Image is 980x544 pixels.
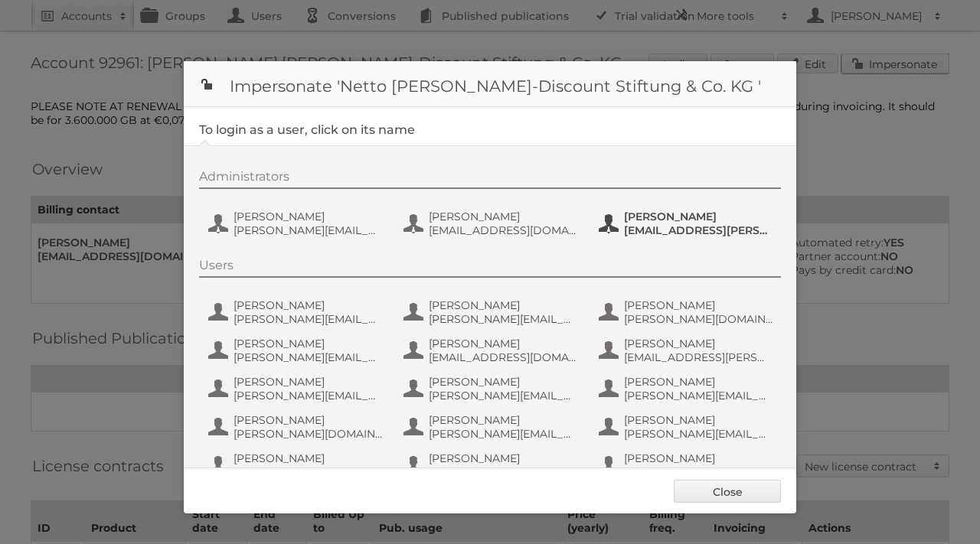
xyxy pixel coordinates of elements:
[429,427,577,441] span: [PERSON_NAME][EMAIL_ADDRESS][PERSON_NAME][PERSON_NAME][DOMAIN_NAME]
[624,298,773,312] span: [PERSON_NAME]
[624,413,773,427] span: [PERSON_NAME]
[597,373,777,404] button: [PERSON_NAME] [PERSON_NAME][EMAIL_ADDRESS][PERSON_NAME][PERSON_NAME][DOMAIN_NAME]
[597,297,777,327] button: [PERSON_NAME] [PERSON_NAME][DOMAIN_NAME][EMAIL_ADDRESS][PERSON_NAME][PERSON_NAME][DOMAIN_NAME]
[624,375,773,389] span: [PERSON_NAME]
[429,389,577,402] span: [PERSON_NAME][EMAIL_ADDRESS][PERSON_NAME][PERSON_NAME][DOMAIN_NAME]
[402,208,582,239] button: [PERSON_NAME] [EMAIL_ADDRESS][DOMAIN_NAME]
[234,375,382,389] span: [PERSON_NAME]
[624,350,773,364] span: [EMAIL_ADDRESS][PERSON_NAME][PERSON_NAME][DOMAIN_NAME]
[207,450,387,480] button: [PERSON_NAME] [PERSON_NAME][EMAIL_ADDRESS][PERSON_NAME][PERSON_NAME][DOMAIN_NAME]
[234,337,382,350] span: [PERSON_NAME]
[184,61,796,107] h1: Impersonate 'Netto [PERSON_NAME]-Discount Stiftung & Co. KG '
[624,389,773,402] span: [PERSON_NAME][EMAIL_ADDRESS][PERSON_NAME][PERSON_NAME][DOMAIN_NAME]
[207,335,387,366] button: [PERSON_NAME] [PERSON_NAME][EMAIL_ADDRESS][PERSON_NAME][DOMAIN_NAME]
[429,223,577,237] span: [EMAIL_ADDRESS][DOMAIN_NAME]
[402,373,582,404] button: [PERSON_NAME] [PERSON_NAME][EMAIL_ADDRESS][PERSON_NAME][PERSON_NAME][DOMAIN_NAME]
[624,210,773,223] span: [PERSON_NAME]
[429,312,577,326] span: [PERSON_NAME][EMAIL_ADDRESS][PERSON_NAME][PERSON_NAME][DOMAIN_NAME]
[234,413,382,427] span: [PERSON_NAME]
[234,427,382,441] span: [PERSON_NAME][DOMAIN_NAME][EMAIL_ADDRESS][PERSON_NAME][PERSON_NAME][DOMAIN_NAME]
[674,480,781,503] a: Close
[429,337,577,350] span: [PERSON_NAME]
[234,389,382,402] span: [PERSON_NAME][EMAIL_ADDRESS][DOMAIN_NAME]
[402,412,582,442] button: [PERSON_NAME] [PERSON_NAME][EMAIL_ADDRESS][PERSON_NAME][PERSON_NAME][DOMAIN_NAME]
[624,312,773,326] span: [PERSON_NAME][DOMAIN_NAME][EMAIL_ADDRESS][PERSON_NAME][PERSON_NAME][DOMAIN_NAME]
[597,208,777,239] button: [PERSON_NAME] [EMAIL_ADDRESS][PERSON_NAME][PERSON_NAME][DOMAIN_NAME]
[234,350,382,364] span: [PERSON_NAME][EMAIL_ADDRESS][PERSON_NAME][DOMAIN_NAME]
[624,337,773,350] span: [PERSON_NAME]
[429,413,577,427] span: [PERSON_NAME]
[402,450,582,480] button: [PERSON_NAME] [EMAIL_ADDRESS][DOMAIN_NAME]
[624,451,773,465] span: [PERSON_NAME]
[429,375,577,389] span: [PERSON_NAME]
[429,350,577,364] span: [EMAIL_ADDRESS][DOMAIN_NAME]
[207,412,387,442] button: [PERSON_NAME] [PERSON_NAME][DOMAIN_NAME][EMAIL_ADDRESS][PERSON_NAME][PERSON_NAME][DOMAIN_NAME]
[199,258,781,278] div: Users
[199,122,415,137] legend: To login as a user, click on its name
[207,208,387,239] button: [PERSON_NAME] [PERSON_NAME][EMAIL_ADDRESS][PERSON_NAME][DOMAIN_NAME]
[402,335,582,366] button: [PERSON_NAME] [EMAIL_ADDRESS][DOMAIN_NAME]
[234,223,382,237] span: [PERSON_NAME][EMAIL_ADDRESS][PERSON_NAME][DOMAIN_NAME]
[207,373,387,404] button: [PERSON_NAME] [PERSON_NAME][EMAIL_ADDRESS][DOMAIN_NAME]
[199,169,781,189] div: Administrators
[624,427,773,441] span: [PERSON_NAME][EMAIL_ADDRESS][PERSON_NAME][DOMAIN_NAME]
[207,297,387,327] button: [PERSON_NAME] [PERSON_NAME][EMAIL_ADDRESS][DOMAIN_NAME]
[429,298,577,312] span: [PERSON_NAME]
[624,465,773,479] span: [PERSON_NAME][EMAIL_ADDRESS][DOMAIN_NAME]
[429,465,577,479] span: [EMAIL_ADDRESS][DOMAIN_NAME]
[234,465,382,479] span: [PERSON_NAME][EMAIL_ADDRESS][PERSON_NAME][PERSON_NAME][DOMAIN_NAME]
[597,412,777,442] button: [PERSON_NAME] [PERSON_NAME][EMAIL_ADDRESS][PERSON_NAME][DOMAIN_NAME]
[234,298,382,312] span: [PERSON_NAME]
[402,297,582,327] button: [PERSON_NAME] [PERSON_NAME][EMAIL_ADDRESS][PERSON_NAME][PERSON_NAME][DOMAIN_NAME]
[429,210,577,223] span: [PERSON_NAME]
[234,312,382,326] span: [PERSON_NAME][EMAIL_ADDRESS][DOMAIN_NAME]
[429,451,577,465] span: [PERSON_NAME]
[234,210,382,223] span: [PERSON_NAME]
[624,223,773,237] span: [EMAIL_ADDRESS][PERSON_NAME][PERSON_NAME][DOMAIN_NAME]
[234,451,382,465] span: [PERSON_NAME]
[597,450,777,480] button: [PERSON_NAME] [PERSON_NAME][EMAIL_ADDRESS][DOMAIN_NAME]
[597,335,777,366] button: [PERSON_NAME] [EMAIL_ADDRESS][PERSON_NAME][PERSON_NAME][DOMAIN_NAME]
